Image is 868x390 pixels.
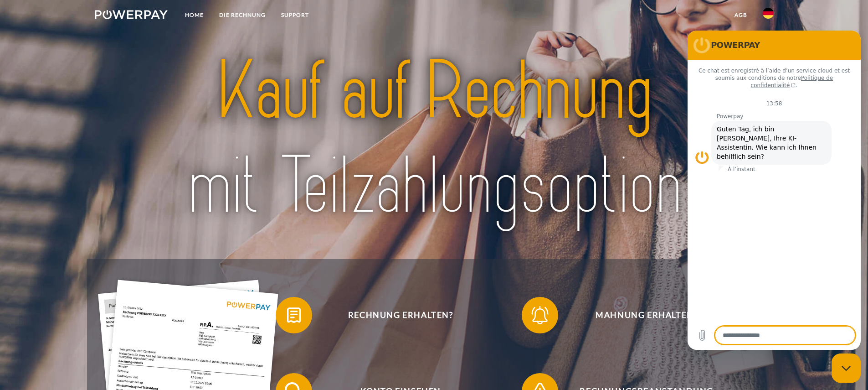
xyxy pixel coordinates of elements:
img: qb_bell.svg [529,304,551,327]
span: Mahnung erhalten? [535,297,758,333]
a: agb [727,7,755,23]
a: SUPPORT [273,7,317,23]
iframe: Fenêtre de messagerie [688,31,861,350]
button: Rechnung erhalten? [276,297,513,333]
a: DIE RECHNUNG [211,7,273,23]
button: Mahnung erhalten? [522,297,759,333]
span: Rechnung erhalten? [289,297,512,333]
img: de [763,8,774,19]
img: logo-powerpay-white.svg [95,10,168,19]
img: title-powerpay_de.svg [128,39,740,239]
a: Home [177,7,211,23]
img: qb_bill.svg [282,304,305,327]
iframe: Bouton de lancement de la fenêtre de messagerie, conversation en cours [832,354,861,383]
